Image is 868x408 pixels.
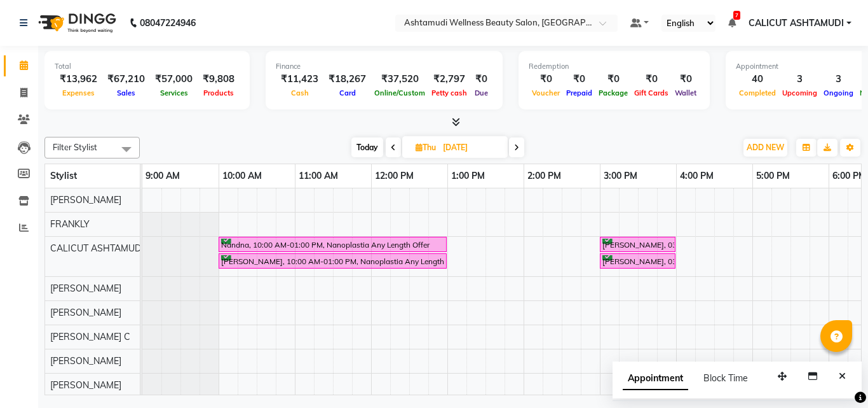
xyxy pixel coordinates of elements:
[820,88,857,97] span: Ongoing
[50,194,121,206] span: [PERSON_NAME]
[595,88,631,97] span: Package
[733,11,740,20] span: 7
[600,167,641,185] a: 3:00 PM
[351,137,383,157] span: Today
[102,72,150,87] div: ₹67,210
[601,255,674,267] div: [PERSON_NAME], 03:00 PM-04:00 PM, Normal Cleanup
[371,72,428,87] div: ₹37,520
[276,72,323,87] div: ₹11,423
[815,357,855,395] iframe: chat widget
[50,218,90,230] span: FRANKLY
[50,307,121,318] span: [PERSON_NAME]
[439,138,503,157] input: 2025-09-04
[276,61,492,72] div: Finance
[529,61,700,72] div: Redemption
[50,379,121,391] span: [PERSON_NAME]
[59,88,98,97] span: Expenses
[736,88,779,97] span: Completed
[728,17,736,29] a: 7
[677,167,717,185] a: 4:00 PM
[150,72,198,87] div: ₹57,000
[114,88,139,97] span: Sales
[142,167,183,185] a: 9:00 AM
[50,355,121,367] span: [PERSON_NAME]
[140,5,196,41] b: 08047224946
[336,88,359,97] span: Card
[371,88,428,97] span: Online/Custom
[55,61,240,72] div: Total
[471,88,491,97] span: Due
[672,88,700,97] span: Wallet
[55,72,102,87] div: ₹13,962
[672,72,700,87] div: ₹0
[448,167,488,185] a: 1:00 PM
[428,88,470,97] span: Petty cash
[529,88,563,97] span: Voucher
[50,170,77,181] span: Stylist
[779,72,820,87] div: 3
[601,239,674,251] div: [PERSON_NAME], 03:00 PM-04:00 PM, Normal Cleanup
[753,167,793,185] a: 5:00 PM
[412,143,439,152] span: Thu
[631,72,672,87] div: ₹0
[595,72,631,87] div: ₹0
[743,139,787,157] button: ADD NEW
[157,88,191,97] span: Services
[470,72,492,87] div: ₹0
[53,142,97,152] span: Filter Stylist
[372,167,417,185] a: 12:00 PM
[198,72,240,87] div: ₹9,808
[623,367,688,390] span: Appointment
[563,88,595,97] span: Prepaid
[563,72,595,87] div: ₹0
[749,17,844,30] span: CALICUT ASHTAMUDI
[288,88,312,97] span: Cash
[779,88,820,97] span: Upcoming
[428,72,470,87] div: ₹2,797
[50,283,121,294] span: [PERSON_NAME]
[529,72,563,87] div: ₹0
[820,72,857,87] div: 3
[32,5,119,41] img: logo
[50,243,144,254] span: CALICUT ASHTAMUDI
[323,72,371,87] div: ₹18,267
[219,167,265,185] a: 10:00 AM
[631,88,672,97] span: Gift Cards
[220,239,445,251] div: Nandna, 10:00 AM-01:00 PM, Nanoplastia Any Length Offer
[524,167,564,185] a: 2:00 PM
[295,167,341,185] a: 11:00 AM
[747,143,784,152] span: ADD NEW
[200,88,237,97] span: Products
[220,255,445,267] div: [PERSON_NAME], 10:00 AM-01:00 PM, Nanoplastia Any Length Offer
[736,72,779,87] div: 40
[703,372,748,384] span: Block Time
[50,331,130,342] span: [PERSON_NAME] C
